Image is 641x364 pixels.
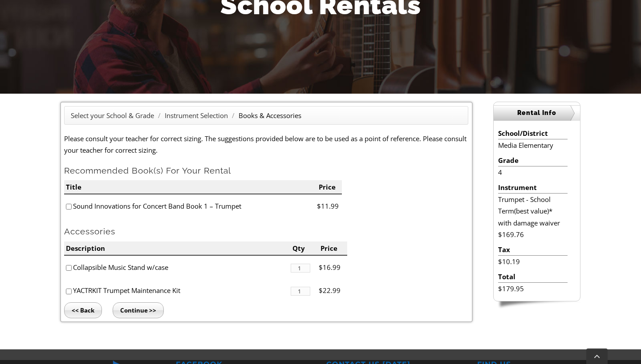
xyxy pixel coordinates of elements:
a: Select your School & Grade [71,111,154,120]
li: Collapsible Music Stand w/case [64,256,290,279]
li: School/District [498,127,567,139]
li: $16.99 [319,256,347,279]
img: sidebar-footer.png [493,301,580,309]
li: Grade [498,154,567,166]
h2: Accessories [64,226,468,237]
li: Tax [498,244,567,256]
p: Please consult your teacher for correct sizing. The suggestions provided below are to be used as ... [64,133,468,156]
span: / [230,111,237,120]
h2: Rental Info [494,105,580,121]
a: Instrument Selection [165,111,228,120]
input: << Back [64,302,102,318]
li: YACTRKIT Trumpet Maintenance Kit [64,279,290,302]
li: Price [317,180,342,194]
span: / [156,111,163,120]
li: Price [319,241,347,256]
li: $10.19 [498,256,567,267]
li: Description [64,241,290,256]
li: $11.99 [317,194,342,218]
li: Trumpet - School Term(best value)* with damage waiver $169.76 [498,194,567,240]
input: Continue >> [113,302,164,318]
li: Media Elementary [498,139,567,151]
li: $179.95 [498,283,567,294]
h2: Recommended Book(s) For Your Rental [64,165,468,176]
li: Instrument [498,182,567,194]
li: Books & Accessories [239,110,301,121]
li: Title [64,180,316,194]
li: 4 [498,166,567,178]
li: Sound Innovations for Concert Band Book 1 – Trumpet [64,194,316,218]
li: Total [498,271,567,283]
li: Qty [291,241,319,256]
li: $22.99 [319,279,347,302]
